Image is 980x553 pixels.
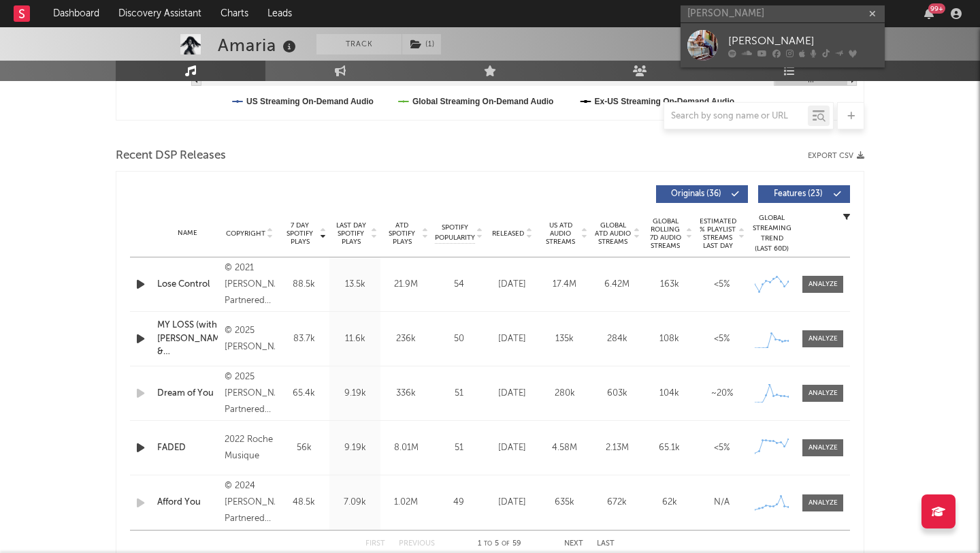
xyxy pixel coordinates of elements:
[435,387,483,400] div: 51
[157,319,218,359] a: MY LOSS (with [PERSON_NAME] & [PERSON_NAME])
[542,221,579,246] span: US ATD Audio Streams
[333,221,369,246] span: Last Day Spotify Plays
[225,478,275,527] div: © 2024 [PERSON_NAME], Partnered with Fashionably Early Records LLC
[594,278,640,291] div: 6.42M
[758,185,850,203] button: Features(23)
[402,34,441,54] button: (1)
[597,540,615,548] button: Last
[699,278,745,291] div: <5%
[699,387,745,400] div: ~ 20 %
[502,541,510,547] span: of
[542,332,587,346] div: 135k
[699,217,736,250] span: Estimated % Playlist Streams Last Day
[594,441,640,455] div: 2.13M
[542,278,587,291] div: 17.4M
[542,496,587,509] div: 635k
[699,496,745,509] div: N/A
[595,97,735,106] text: Ex-US Streaming On-Demand Audio
[808,152,864,160] button: Export CSV
[594,332,640,346] div: 284k
[282,496,326,509] div: 48.5k
[647,278,692,291] div: 163k
[435,441,483,455] div: 51
[384,496,428,509] div: 1.02M
[333,441,377,455] div: 9.19k
[681,5,885,22] input: Search for artists
[333,278,377,291] div: 13.5k
[489,387,535,400] div: [DATE]
[384,387,428,400] div: 336k
[226,230,265,238] span: Copyright
[157,441,218,455] a: FADED
[384,441,428,455] div: 8.01M
[435,332,483,346] div: 50
[282,387,326,400] div: 65.4k
[225,369,275,418] div: © 2025 [PERSON_NAME], Partnered with Fashionably Early Records LLC
[462,536,537,552] div: 1 5 59
[435,223,475,243] span: Spotify Popularity
[218,34,299,57] div: Amaria
[333,496,377,509] div: 7.09k
[489,278,535,291] div: [DATE]
[594,496,640,509] div: 672k
[665,190,728,198] span: Originals ( 36 )
[282,278,326,291] div: 88.5k
[699,332,745,346] div: <5%
[116,148,226,164] span: Recent DSP Releases
[928,3,945,14] div: 99 +
[225,432,275,464] div: 2022 Roche Musique
[157,496,218,509] a: Afford You
[365,540,385,548] button: First
[384,221,420,246] span: ATD Spotify Plays
[728,33,878,49] div: [PERSON_NAME]
[647,496,692,509] div: 62k
[542,441,587,455] div: 4.58M
[399,540,435,548] button: Previous
[282,332,326,346] div: 83.7k
[333,387,377,400] div: 9.19k
[157,387,218,400] a: Dream of You
[489,496,535,509] div: [DATE]
[157,278,218,291] a: Lose Control
[402,34,442,54] span: ( 1 )
[489,441,535,455] div: [DATE]
[594,387,640,400] div: 603k
[647,217,684,250] span: Global Rolling 7D Audio Streams
[316,34,402,54] button: Track
[664,111,808,122] input: Search by song name or URL
[656,185,748,203] button: Originals(36)
[384,278,428,291] div: 21.9M
[924,8,934,19] button: 99+
[435,278,483,291] div: 54
[282,221,318,246] span: 7 Day Spotify Plays
[157,228,218,238] div: Name
[699,441,745,455] div: <5%
[412,97,554,106] text: Global Streaming On-Demand Audio
[647,332,692,346] div: 108k
[594,221,632,246] span: Global ATD Audio Streams
[647,387,692,400] div: 104k
[435,496,483,509] div: 49
[282,441,326,455] div: 56k
[246,97,374,106] text: US Streaming On-Demand Audio
[225,260,275,309] div: © 2021 [PERSON_NAME], Partnered with Fashionably Early Records LLC
[333,332,377,346] div: 11.6k
[489,332,535,346] div: [DATE]
[384,332,428,346] div: 236k
[767,190,830,198] span: Features ( 23 )
[484,541,492,547] span: to
[564,540,583,548] button: Next
[225,323,275,355] div: © 2025 [PERSON_NAME]
[681,23,885,67] a: [PERSON_NAME]
[492,230,524,238] span: Released
[751,213,792,254] div: Global Streaming Trend (Last 60D)
[647,441,692,455] div: 65.1k
[542,387,587,400] div: 280k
